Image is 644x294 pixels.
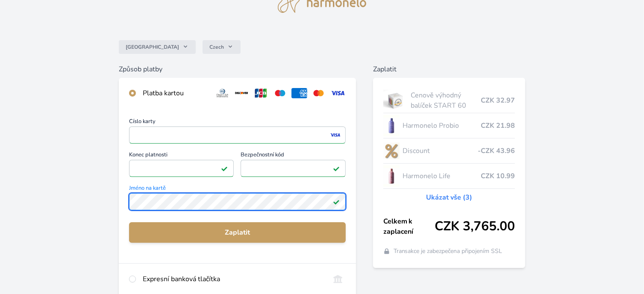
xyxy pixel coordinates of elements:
[383,90,408,111] img: start.jpg
[244,162,341,174] iframe: Iframe pro bezpečnostní kód
[241,152,345,160] span: Bezpečnostní kód
[129,193,346,210] input: Jméno na kartěPlatné pole
[143,88,208,98] div: Platba kartou
[215,88,230,98] img: diners.svg
[333,165,340,172] img: Platné pole
[311,88,326,98] img: mc.svg
[333,198,340,205] img: Platné pole
[329,131,341,139] img: visa
[383,216,435,237] span: Celkem k zaplacení
[383,115,400,136] img: CLEAN_PROBIO_se_stinem_x-lo.jpg
[129,152,234,160] span: Konec platnosti
[129,119,346,126] span: Číslo karty
[119,64,356,74] h6: Způsob platby
[435,219,515,234] span: CZK 3,765.00
[253,88,269,98] img: jcb.svg
[209,44,224,50] span: Czech
[373,64,526,74] h6: Zaplatit
[383,140,400,162] img: discount-lo.png
[426,192,472,203] a: Ukázat vše (3)
[394,247,503,256] span: Transakce je zabezpečena připojením SSL
[330,88,346,98] img: visa.svg
[129,185,346,193] span: Jméno na kartě
[403,171,481,181] span: Harmonelo Life
[478,146,515,156] span: -CZK 43.96
[481,171,515,181] span: CZK 10.99
[411,90,481,111] span: Cenově výhodný balíček START 60
[143,274,323,284] div: Expresní banková tlačítka
[133,162,230,174] iframe: Iframe pro datum vypršení platnosti
[221,165,228,172] img: Platné pole
[330,274,346,284] img: onlineBanking_CZ.svg
[136,227,339,238] span: Zaplatit
[129,222,346,243] button: Zaplatit
[126,44,179,50] span: [GEOGRAPHIC_DATA]
[403,121,481,131] span: Harmonelo Probio
[291,88,307,98] img: amex.svg
[403,146,478,156] span: Discount
[234,88,250,98] img: discover.svg
[119,40,196,54] button: [GEOGRAPHIC_DATA]
[203,40,241,54] button: Czech
[481,121,515,131] span: CZK 21.98
[383,165,400,187] img: CLEAN_LIFE_se_stinem_x-lo.jpg
[133,129,342,141] iframe: Iframe pro číslo karty
[481,95,515,106] span: CZK 32.97
[272,88,288,98] img: maestro.svg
